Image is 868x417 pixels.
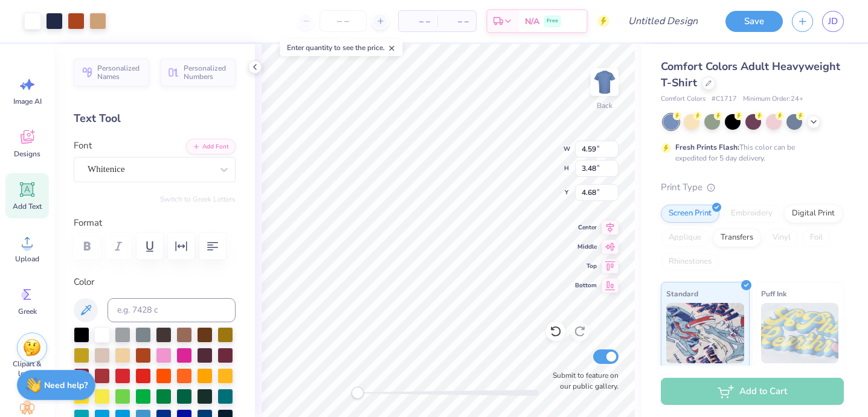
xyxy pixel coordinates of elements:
[784,205,843,223] div: Digital Print
[547,17,558,25] span: Free
[546,370,619,392] label: Submit to feature on our public gallery.
[661,229,709,247] div: Applique
[761,287,786,300] span: Puff Ink
[320,10,367,32] input: – –
[597,100,612,111] div: Back
[97,64,142,81] span: Personalized Names
[743,94,803,104] span: Minimum Order: 24 +
[802,229,831,247] div: Foil
[725,11,783,32] button: Save
[13,97,42,106] span: Image AI
[723,205,780,223] div: Embroidery
[675,142,739,152] strong: Fresh Prints Flash:
[661,59,840,90] span: Comfort Colors Adult Heavyweight T-Shirt
[352,387,364,399] div: Accessibility label
[828,14,838,28] span: JD
[74,59,149,86] button: Personalized Names
[186,139,236,154] button: Add Font
[445,15,469,28] span: – –
[74,139,92,153] label: Font
[74,275,236,289] label: Color
[619,9,707,33] input: Untitled Design
[160,59,236,86] button: Personalized Numbers
[108,298,236,322] input: e.g. 7428 c
[593,70,617,94] img: Back
[712,94,737,104] span: # C1717
[13,202,42,211] span: Add Text
[661,253,719,271] div: Rhinestones
[761,303,839,363] img: Puff Ink
[765,229,799,247] div: Vinyl
[575,242,597,252] span: Middle
[74,216,236,230] label: Format
[7,359,47,378] span: Clipart & logos
[74,110,236,127] div: Text Tool
[15,254,39,264] span: Upload
[575,261,597,271] span: Top
[575,281,597,290] span: Bottom
[661,180,844,194] div: Print Type
[575,223,597,232] span: Center
[14,149,40,159] span: Designs
[666,303,744,363] img: Standard
[822,11,844,32] a: JD
[661,94,706,104] span: Comfort Colors
[160,194,236,204] button: Switch to Greek Letters
[184,64,228,81] span: Personalized Numbers
[525,15,539,28] span: N/A
[280,39,403,56] div: Enter quantity to see the price.
[661,205,719,223] div: Screen Print
[18,307,37,316] span: Greek
[44,380,88,391] strong: Need help?
[713,229,761,247] div: Transfers
[406,15,430,28] span: – –
[666,287,698,300] span: Standard
[675,142,824,164] div: This color can be expedited for 5 day delivery.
